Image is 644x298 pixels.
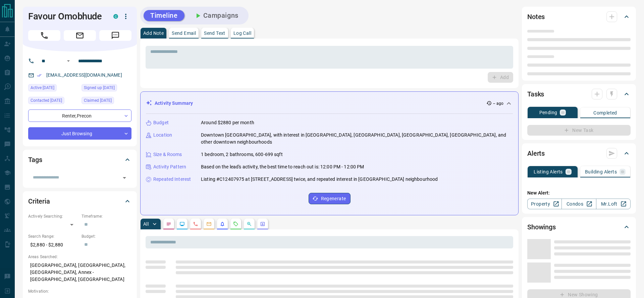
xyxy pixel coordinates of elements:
[153,163,186,170] p: Activity Pattern
[28,239,78,250] p: $2,880 - $2,880
[82,213,131,219] p: Timeframe:
[64,30,96,41] span: Email
[201,176,438,183] p: Listing #C12407975 at [STREET_ADDRESS] twice, and repeated interest in [GEOGRAPHIC_DATA] neighbou...
[64,57,72,65] button: Open
[28,127,131,140] div: Just Browsing
[28,193,131,209] div: Criteria
[28,213,78,219] p: Actively Searching:
[206,221,212,227] svg: Emails
[31,97,62,104] span: Contacted [DATE]
[143,222,149,226] p: All
[28,154,42,165] h2: Tags
[260,221,265,227] svg: Agent Actions
[166,221,171,227] svg: Notes
[143,31,164,35] p: Add Note
[593,110,617,115] p: Completed
[527,219,631,235] div: Showings
[153,132,172,139] p: Location
[28,260,131,285] p: [GEOGRAPHIC_DATA], [GEOGRAPHIC_DATA], [GEOGRAPHIC_DATA], Annex - [GEOGRAPHIC_DATA], [GEOGRAPHIC_D...
[201,119,254,126] p: Around $2880 per month
[99,30,131,41] span: Message
[179,221,185,227] svg: Lead Browsing Activity
[113,14,118,19] div: condos.ca
[233,31,251,35] p: Log Call
[28,109,131,122] div: Renter , Precon
[120,173,129,182] button: Open
[153,151,182,158] p: Size & Rooms
[585,169,617,174] p: Building Alerts
[204,31,225,35] p: Send Text
[28,97,78,106] div: Sat Oct 11 2025
[153,176,191,183] p: Repeated Interest
[201,132,513,146] p: Downtown [GEOGRAPHIC_DATA], with interest in [GEOGRAPHIC_DATA], [GEOGRAPHIC_DATA], [GEOGRAPHIC_DA...
[309,193,351,204] button: Regenerate
[561,199,596,209] a: Condos
[527,148,545,159] h2: Alerts
[193,221,198,227] svg: Calls
[31,84,54,91] span: Active [DATE]
[527,11,545,22] h2: Notes
[82,84,131,93] div: Sun Oct 05 2025
[146,97,513,109] div: Activity Summary-- ago
[493,100,503,106] p: -- ago
[46,72,122,78] a: [EMAIL_ADDRESS][DOMAIN_NAME]
[172,31,196,35] p: Send Email
[527,199,562,209] a: Property
[527,86,631,102] div: Tasks
[28,84,78,93] div: Sun Oct 05 2025
[82,233,131,239] p: Budget:
[28,11,103,22] h1: Favour Omobhude
[28,196,50,207] h2: Criteria
[144,10,184,21] button: Timeline
[247,221,252,227] svg: Opportunities
[596,199,631,209] a: Mr.Loft
[84,97,112,104] span: Claimed [DATE]
[82,97,131,106] div: Sun Oct 05 2025
[28,233,78,239] p: Search Range:
[187,10,245,21] button: Campaigns
[539,110,557,115] p: Pending
[527,89,544,99] h2: Tasks
[28,30,60,41] span: Call
[527,222,556,232] h2: Showings
[28,152,131,168] div: Tags
[220,221,225,227] svg: Listing Alerts
[84,84,115,91] span: Signed up [DATE]
[233,221,238,227] svg: Requests
[37,73,42,78] svg: Email Verified
[201,163,364,170] p: Based on the lead's activity, the best time to reach out is: 12:00 PM - 12:00 PM
[527,190,631,197] p: New Alert:
[201,151,283,158] p: 1 bedroom, 2 bathrooms, 600-699 sqft
[155,100,193,107] p: Activity Summary
[153,119,169,126] p: Budget
[527,145,631,161] div: Alerts
[28,254,131,260] p: Areas Searched:
[28,288,131,294] p: Motivation:
[527,9,631,25] div: Notes
[534,169,563,174] p: Listing Alerts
